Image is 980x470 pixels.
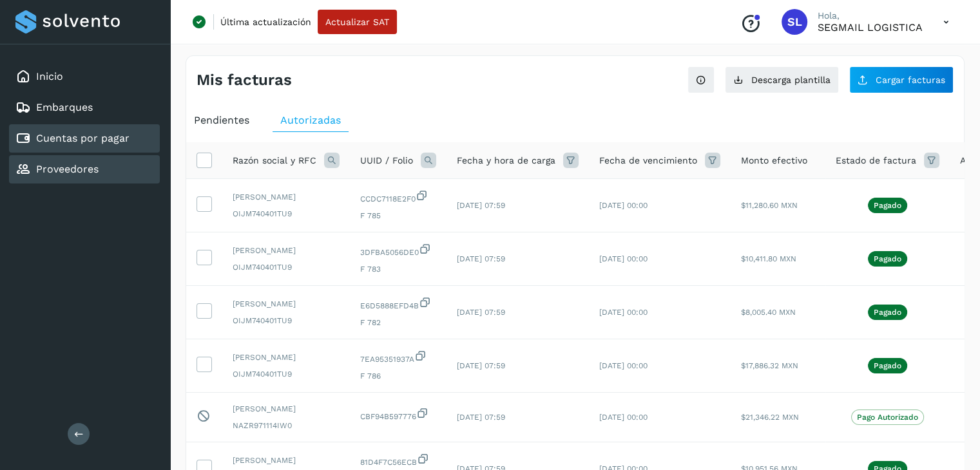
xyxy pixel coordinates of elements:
[599,308,648,317] span: [DATE] 00:00
[9,62,160,91] div: Inicio
[360,243,436,258] span: 3DFBA5056DE0
[36,163,99,175] a: Proveedores
[599,154,697,167] span: Fecha de vencimiento
[360,350,436,365] span: 7EA95351937A
[457,361,505,370] span: [DATE] 07:59
[360,263,436,275] span: F 783
[751,75,831,84] span: Descarga plantilla
[233,315,340,326] span: OIJM740401TU9
[318,10,397,34] button: Actualizar SAT
[360,189,436,205] span: CCDC7118E2F0
[599,413,648,422] span: [DATE] 00:00
[741,154,807,167] span: Monto efectivo
[233,154,316,167] span: Razón social y RFC
[360,370,436,382] span: F 786
[360,407,436,422] span: CBF94B597776
[9,155,160,183] div: Proveedores
[457,154,555,167] span: Fecha y hora de carga
[360,154,413,167] span: UUID / Folio
[360,317,436,328] span: F 782
[874,254,901,263] p: Pagado
[741,308,796,317] span: $8,005.40 MXN
[741,201,798,210] span: $11,280.60 MXN
[741,413,799,422] span: $21,346.22 MXN
[233,208,340,220] span: OIJM740401TU9
[233,352,340,363] span: [PERSON_NAME]
[194,114,249,126] span: Pendientes
[280,114,341,126] span: Autorizadas
[233,455,340,466] span: [PERSON_NAME]
[457,413,505,422] span: [DATE] 07:59
[818,21,923,33] p: SEGMAIL LOGISTICA
[874,361,901,370] p: Pagado
[9,124,160,153] div: Cuentas por pagar
[9,93,160,122] div: Embarques
[36,70,63,82] a: Inicio
[36,132,130,144] a: Cuentas por pagar
[457,201,505,210] span: [DATE] 07:59
[36,101,93,113] a: Embarques
[874,201,901,210] p: Pagado
[818,10,923,21] p: Hola,
[599,254,648,263] span: [DATE] 00:00
[876,75,945,84] span: Cargar facturas
[233,368,340,380] span: OIJM740401TU9
[360,210,436,221] span: F 785
[725,66,839,93] button: Descarga plantilla
[599,361,648,370] span: [DATE] 00:00
[233,403,340,415] span: [PERSON_NAME]
[836,154,916,167] span: Estado de factura
[741,361,798,370] span: $17,886.32 MXN
[233,420,340,431] span: NAZR971114IW0
[874,308,901,317] p: Pagado
[220,16,311,28] p: Última actualización
[599,201,648,210] span: [DATE] 00:00
[233,191,340,203] span: [PERSON_NAME]
[233,298,340,310] span: [PERSON_NAME]
[849,66,954,93] button: Cargar facturas
[741,254,796,263] span: $10,411.80 MXN
[360,453,436,468] span: 81D4F7C56ECB
[457,254,505,263] span: [DATE] 07:59
[360,296,436,312] span: E6D5888EFD4B
[857,413,918,422] p: Pago Autorizado
[197,71,292,89] h4: Mis facturas
[457,308,505,317] span: [DATE] 07:59
[233,261,340,273] span: OIJM740401TU9
[325,17,389,26] span: Actualizar SAT
[233,245,340,256] span: [PERSON_NAME]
